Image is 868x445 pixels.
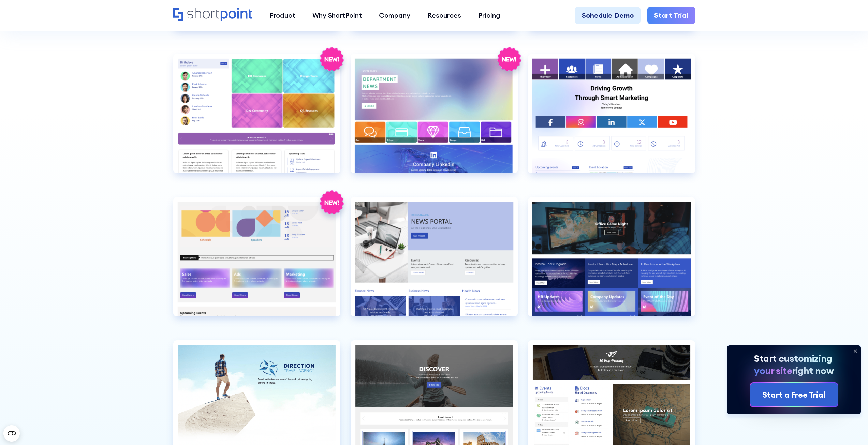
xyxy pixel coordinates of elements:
a: Home [173,8,253,23]
a: Why ShortPoint [304,7,370,24]
a: Start Trial [647,7,695,24]
div: Product [269,10,295,20]
a: Knowledge Portal 3 [351,54,518,187]
div: Start a Free Trial [763,389,825,401]
a: Schedule Demo [575,7,641,24]
iframe: Chat Widget [834,412,868,445]
a: Product [261,7,304,24]
a: Marketing 1 [528,54,695,187]
a: Pricing [470,7,509,24]
div: Pricing [478,10,500,20]
div: Company [379,10,410,20]
a: News Portal 2 [528,197,695,330]
a: Knowledge Portal 2 [173,54,340,187]
a: Company [370,7,419,24]
div: Why ShortPoint [312,10,362,20]
div: Resources [427,10,461,20]
button: Open CMP widget [3,425,20,442]
a: Marketing 2 [173,197,340,330]
a: Resources [419,7,470,24]
a: Start a Free Trial [750,383,838,407]
a: News Portal 1 [351,197,518,330]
